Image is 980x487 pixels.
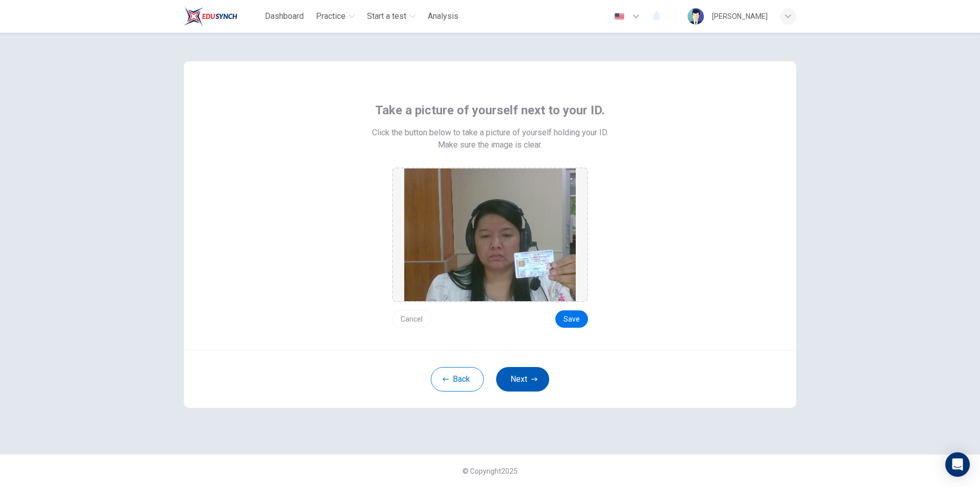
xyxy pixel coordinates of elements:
[392,310,431,328] button: Cancel
[462,467,518,475] span: © Copyright 2025
[184,6,261,27] a: Train Test logo
[496,367,549,392] button: Next
[184,6,237,27] img: Train Test logo
[438,139,542,151] span: Make sure the image is clear.
[372,127,608,139] span: Click the button below to take a picture of yourself holding your ID.
[312,7,359,26] button: Practice
[428,10,458,22] span: Analysis
[261,7,308,26] button: Dashboard
[688,8,704,25] img: Profile picture
[945,452,970,477] div: Open Intercom Messenger
[404,168,576,301] img: preview screemshot
[424,7,462,26] button: Analysis
[316,10,346,22] span: Practice
[431,367,484,392] button: Back
[555,310,588,328] button: Save
[613,13,626,20] img: en
[367,10,406,22] span: Start a test
[265,10,304,22] span: Dashboard
[712,10,768,22] div: [PERSON_NAME]
[363,7,420,26] button: Start a test
[375,102,605,118] span: Take a picture of yourself next to your ID.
